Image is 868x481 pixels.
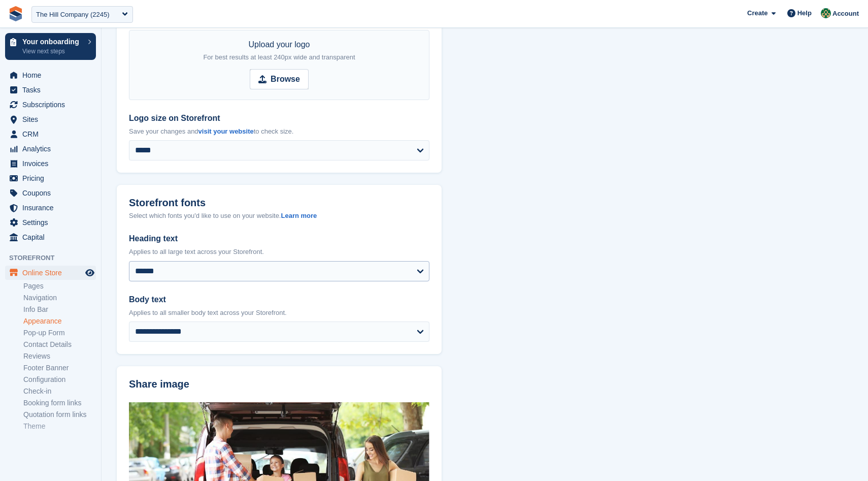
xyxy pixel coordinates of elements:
span: Invoices [22,156,83,171]
a: menu [5,266,96,280]
a: menu [5,230,96,244]
a: Your onboarding View next steps [5,33,96,60]
a: menu [5,98,96,112]
span: Online Store [22,266,83,280]
h2: Storefront fonts [129,197,206,209]
a: menu [5,201,96,215]
p: Applies to all smaller body text across your Storefront. [129,308,429,318]
a: menu [5,112,96,126]
a: menu [5,83,96,97]
img: stora-icon-8386f47178a22dfd0bd8f6a31ec36ba5ce8667c1dd55bd0f319d3a0aa187defe.svg [8,6,23,21]
a: Quotation form links [23,410,96,420]
span: For best results at least 240px wide and transparent [203,53,355,61]
strong: Browse [271,73,300,85]
img: Aaron [821,8,831,18]
a: menu [5,142,96,156]
a: menu [5,127,96,141]
input: Browse [250,69,309,89]
span: Tasks [22,83,83,97]
a: menu [5,68,96,82]
div: Upload your logo [203,39,355,63]
a: Contact Details [23,340,96,349]
a: Reviews [23,351,96,361]
span: Help [797,8,812,18]
div: Select which fonts you'd like to use on your website. [129,211,429,221]
span: Settings [22,215,83,230]
span: Analytics [22,142,83,156]
a: Footer Banner [23,363,96,373]
span: Home [22,68,83,82]
a: Configuration [23,375,96,384]
a: Preview store [84,267,96,279]
a: Navigation [23,293,96,303]
span: Subscriptions [22,98,83,112]
a: Appearance [23,316,96,326]
p: Save your changes and to check size. [129,126,429,137]
p: View next steps [22,47,83,56]
p: Applies to all large text across your Storefront. [129,247,429,257]
a: Pages [23,281,96,291]
a: Check-in [23,387,96,396]
label: Body text [129,294,429,306]
h2: Share image [129,378,429,390]
p: Your onboarding [22,38,83,45]
a: Booking form links [23,398,96,408]
span: Account [832,9,859,19]
span: Coupons [22,186,83,200]
a: visit your website [198,127,254,135]
a: menu [5,215,96,230]
a: Info Bar [23,305,96,314]
a: menu [5,186,96,200]
a: Theme [23,422,96,431]
span: Create [747,8,767,18]
span: Sites [22,112,83,126]
span: Insurance [22,201,83,215]
label: Logo size on Storefront [129,112,429,124]
a: Pop-up Form [23,328,96,338]
span: Pricing [22,171,83,185]
span: Capital [22,230,83,244]
a: menu [5,171,96,185]
span: Storefront [9,253,101,263]
a: Learn more [281,212,317,219]
span: CRM [22,127,83,141]
div: The Hill Company (2245) [36,10,110,20]
label: Heading text [129,233,429,245]
a: menu [5,156,96,171]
